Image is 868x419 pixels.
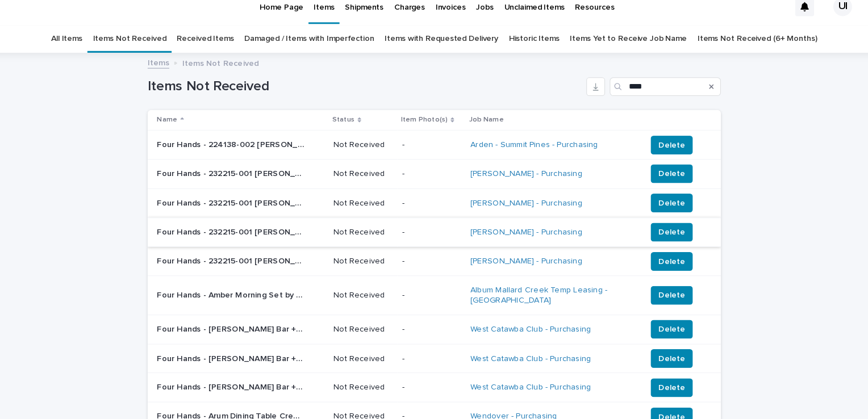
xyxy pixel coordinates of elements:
p: Four Hands - 232215-001 WAYLON DOUBLE BOOKSHELF HARVEST BROWN | 69780 [165,231,309,242]
button: Delete [644,144,685,162]
p: - [403,204,460,214]
a: Received Items [184,36,240,63]
tr: Four Hands - 232215-001 [PERSON_NAME] DOUBLE BOOKSHELF HARVEST BROWN | 69782Four Hands - 232215-0... [156,252,712,280]
a: Historic Items [506,36,556,63]
p: Four Hands - 232215-001 WAYLON DOUBLE BOOKSHELF HARVEST BROWN | 69782 [165,258,309,270]
a: Album Mallard Creek Temp Leasing - [GEOGRAPHIC_DATA] [469,289,611,308]
p: Status [335,122,357,135]
button: Delete [644,322,685,341]
p: Item Photo(s) [402,122,447,135]
a: [PERSON_NAME] - Purchasing [469,261,578,270]
a: [PERSON_NAME] - Purchasing [469,204,578,214]
a: Items Yet to Receive Job Name [566,36,679,63]
button: Delete [644,257,685,275]
button: Delete [644,379,685,397]
p: Not Received [336,233,394,242]
p: Name [165,122,185,135]
a: Items Not Received [102,36,173,63]
tr: Four Hands - 232215-001 [PERSON_NAME] DOUBLE BOOKSHELF HARVEST BROWN | 69779Four Hands - 232215-0... [156,195,712,223]
img: Kuf5pEgNZqmyzwjYlmfj4YcsYjvjpbg-CiXMXHqkEs8 [23,7,87,30]
p: - [403,176,460,186]
h1: Items Not Received [156,87,577,104]
tr: Four Hands - [PERSON_NAME] Bar + Counter Stool Sonoma Black • 109035-021 | 75880Four Hands - [PER... [156,346,712,374]
p: - [403,148,460,157]
a: West Catawba Club - Purchasing [469,383,586,393]
p: - [403,261,460,270]
span: Delete [652,147,678,158]
button: Delete [644,171,685,190]
p: Not Received [336,176,394,186]
a: West Catawba Club - Purchasing [469,355,586,365]
span: Delete [652,175,678,186]
p: Four Hands - Amber Morning Set by Multi-Artist Rustic 2.5 Walnut • 246626-001 | 75317 [165,292,309,304]
p: - [403,294,460,304]
a: [PERSON_NAME] - Purchasing [469,233,578,242]
div: UI [821,9,840,27]
span: Delete [652,326,678,337]
p: Four Hands - 224138-002 CORBETT COFFEE TABLE CHOOSE A FINISH TEXTURED MATTE WHITE | 69630 [165,145,309,157]
tr: Four Hands - 232215-001 [PERSON_NAME] DOUBLE BOOKSHELF HARVEST BROWN | 69778Four Hands - 232215-0... [156,166,712,195]
p: Not Received [336,148,394,157]
a: [PERSON_NAME] - Purchasing [469,176,578,186]
input: Search [604,87,712,105]
p: - [403,233,460,242]
span: Delete [652,260,678,271]
span: Delete [652,203,678,215]
span: Delete [652,354,678,366]
p: Not Received [336,261,394,270]
span: Delete [652,293,678,304]
button: Delete [644,228,685,246]
a: Items [156,65,177,78]
a: All Items [62,36,92,63]
a: Arden - Summit Pines - Purchasing [469,148,593,157]
a: Items Not Received (6+ Months) [690,36,806,63]
p: Job Name [468,122,502,135]
tr: Four Hands - 232215-001 [PERSON_NAME] DOUBLE BOOKSHELF HARVEST BROWN | 69780Four Hands - 232215-0... [156,223,712,252]
p: - [403,327,460,337]
tr: Four Hands - [PERSON_NAME] Bar + Counter Stool Sonoma Black • 109035-021 | 75881Four Hands - [PER... [156,374,712,403]
tr: Four Hands - [PERSON_NAME] Bar + Counter Stool Sonoma Black • 109035-021 | 75869Four Hands - [PER... [156,317,712,346]
p: Four Hands - Antonia Cane Bar + Counter Stool Sonoma Black • 109035-021 | 75881 [165,381,309,393]
a: Damaged / Items with Imperfection [250,36,376,63]
p: Not Received [336,355,394,365]
p: - [403,355,460,365]
p: Items Not Received [189,66,264,78]
p: Not Received [336,294,394,304]
p: Four Hands - 232215-001 WAYLON DOUBLE BOOKSHELF HARVEST BROWN | 69779 [165,202,309,214]
button: Delete [644,351,685,369]
p: Four Hands - Antonia Cane Bar + Counter Stool Sonoma Black • 109035-021 | 75880 [165,353,309,365]
p: Not Received [336,383,394,393]
button: Delete [644,200,685,218]
p: - [403,383,460,393]
a: West Catawba Club - Purchasing [469,327,586,337]
p: Four Hands - Antonia Cane Bar + Counter Stool Sonoma Black • 109035-021 | 75869 [165,325,309,337]
tr: Four Hands - Amber Morning Set by Multi-Artist Rustic 2.5 Walnut • 246626-001 | 75317Four Hands -... [156,280,712,318]
p: Not Received [336,327,394,337]
a: Items with Requested Delivery [386,36,496,63]
span: Delete [652,383,678,394]
p: Not Received [336,204,394,214]
p: Four Hands - 232215-001 WAYLON DOUBLE BOOKSHELF HARVEST BROWN | 69778 [165,174,309,186]
span: Delete [652,232,678,243]
tr: Four Hands - 224138-002 [PERSON_NAME] COFFEE TABLE CHOOSE A FINISH TEXTURED [PERSON_NAME] | 69630... [156,139,712,167]
button: Delete [644,290,685,308]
